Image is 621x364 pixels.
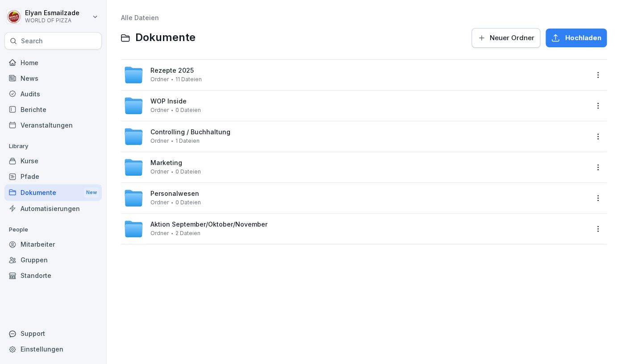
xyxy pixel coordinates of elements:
[565,33,601,43] span: Hochladen
[175,230,200,236] span: 2 Dateien
[150,98,187,105] span: WOP Inside
[150,107,169,113] span: Ordner
[124,219,588,239] a: Aktion September/Oktober/NovemberOrdner2 Dateien
[25,17,79,24] p: WORLD OF PIZZA
[150,76,169,83] span: Ordner
[4,184,102,201] div: Dokumente
[4,326,102,341] div: Support
[150,128,230,136] span: Controlling / Buchhaltung
[471,28,540,48] button: Neuer Ordner
[175,169,201,175] span: 0 Dateien
[121,14,159,21] a: Alle Dateien
[4,70,102,86] a: News
[124,96,588,116] a: WOP InsideOrdner0 Dateien
[4,153,102,169] a: Kurse
[4,102,102,117] a: Berichte
[124,127,588,146] a: Controlling / BuchhaltungOrdner1 Dateien
[4,139,102,153] p: Library
[4,55,102,70] a: Home
[175,199,201,206] span: 0 Dateien
[84,187,99,198] div: New
[135,31,196,44] span: Dokumente
[150,159,182,167] span: Marketing
[21,37,43,45] p: Search
[124,157,588,177] a: MarketingOrdner0 Dateien
[4,117,102,133] a: Veranstaltungen
[4,252,102,268] a: Gruppen
[124,188,588,208] a: PersonalwesenOrdner0 Dateien
[4,86,102,102] a: Audits
[4,236,102,252] a: Mitarbeiter
[25,9,79,17] p: Elyan Esmailzade
[4,184,102,201] a: DokumenteNew
[4,201,102,216] a: Automatisierungen
[150,169,169,175] span: Ordner
[546,29,607,47] button: Hochladen
[4,341,102,357] a: Einstellungen
[175,138,200,144] span: 1 Dateien
[4,169,102,184] a: Pfade
[150,190,199,198] span: Personalwesen
[150,230,169,236] span: Ordner
[124,65,588,85] a: Rezepte 2025Ordner11 Dateien
[490,33,534,43] span: Neuer Ordner
[150,138,169,144] span: Ordner
[150,221,267,228] span: Aktion September/Oktober/November
[175,76,202,83] span: 11 Dateien
[150,199,169,206] span: Ordner
[150,67,194,74] span: Rezepte 2025
[4,223,102,237] p: People
[175,107,201,113] span: 0 Dateien
[4,268,102,283] a: Standorte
